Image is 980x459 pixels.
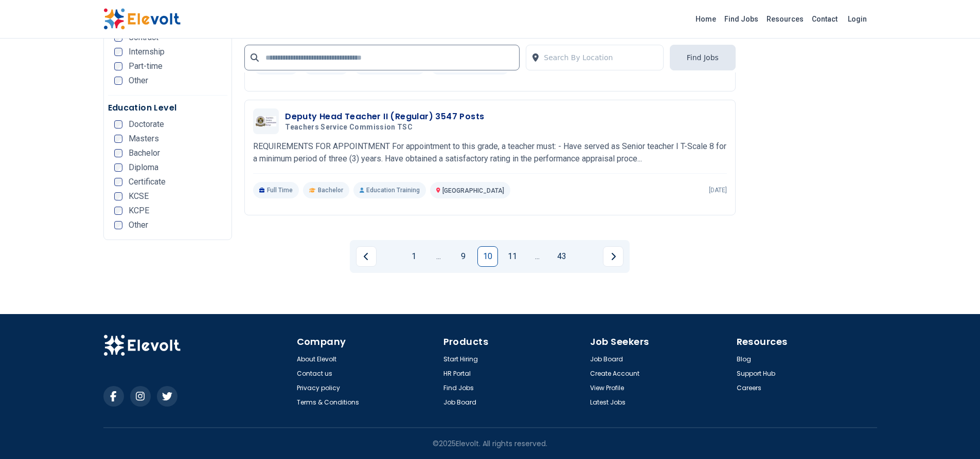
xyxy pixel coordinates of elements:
[603,246,623,267] a: Next page
[114,120,122,128] input: Doctorate
[670,45,736,70] button: Find Jobs
[590,384,624,392] a: View Profile
[356,246,623,267] ul: Pagination
[114,77,122,85] input: Other
[114,192,122,200] input: KCSE
[103,8,181,30] img: Elevolt
[256,116,276,126] img: Teachers Service Commission TSC
[453,246,473,267] a: Page 9
[297,370,332,378] a: Contact us
[737,370,775,378] a: Support Hub
[129,77,148,85] span: Other
[253,140,727,165] p: REQUIREMENTS FOR APPOINTMENT For appointment to this grade, a teacher must: - Have served as Seni...
[129,135,159,143] span: Masters
[297,398,359,407] a: Terms & Conditions
[502,246,523,267] a: Page 11
[318,186,343,194] span: Bachelor
[477,246,498,267] a: Page 10 is your current page
[762,11,808,27] a: Resources
[297,355,336,363] a: About Elevolt
[590,398,626,407] a: Latest Jobs
[929,410,980,459] iframe: Chat Widget
[737,355,751,363] a: Blog
[356,246,377,267] a: Previous page
[129,207,149,215] span: KCPE
[691,11,720,27] a: Home
[353,182,426,198] p: Education Training
[403,246,424,267] a: Page 1
[114,62,122,70] input: Part-time
[129,149,160,157] span: Bachelor
[590,335,730,349] h4: Job Seekers
[129,192,149,200] span: KCSE
[285,111,484,123] h3: Deputy Head Teacher II (Regular) 3547 Posts
[737,384,761,392] a: Careers
[808,11,842,27] a: Contact
[590,355,623,363] a: Job Board
[114,221,122,229] input: Other
[129,120,164,128] span: Doctorate
[842,9,873,29] a: Login
[443,370,471,378] a: HR Portal
[443,398,476,407] a: Job Board
[129,178,166,186] span: Certificate
[433,438,547,449] p: © 2025 Elevolt. All rights reserved.
[253,108,727,198] a: Teachers Service Commission TSCDeputy Head Teacher II (Regular) 3547 PostsTeachers Service Commis...
[129,163,158,172] span: Diploma
[297,384,340,392] a: Privacy policy
[443,335,584,349] h4: Products
[253,182,299,198] p: Full Time
[285,123,413,132] span: Teachers Service Commission TSC
[527,246,547,267] a: Jump forward
[129,62,163,70] span: Part-time
[108,102,228,114] h5: Education Level
[709,186,727,194] p: [DATE]
[551,246,572,267] a: Page 43
[129,33,158,42] span: Contract
[129,48,165,56] span: Internship
[297,335,437,349] h4: Company
[737,335,877,349] h4: Resources
[590,370,639,378] a: Create Account
[114,149,122,157] input: Bachelor
[442,187,504,194] span: [GEOGRAPHIC_DATA]
[428,246,449,267] a: Jump backward
[114,207,122,215] input: KCPE
[443,355,478,363] a: Start Hiring
[114,163,122,172] input: Diploma
[129,221,148,229] span: Other
[114,135,122,143] input: Masters
[103,335,181,356] img: Elevolt
[114,178,122,186] input: Certificate
[443,384,474,392] a: Find Jobs
[720,11,762,27] a: Find Jobs
[114,48,122,56] input: Internship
